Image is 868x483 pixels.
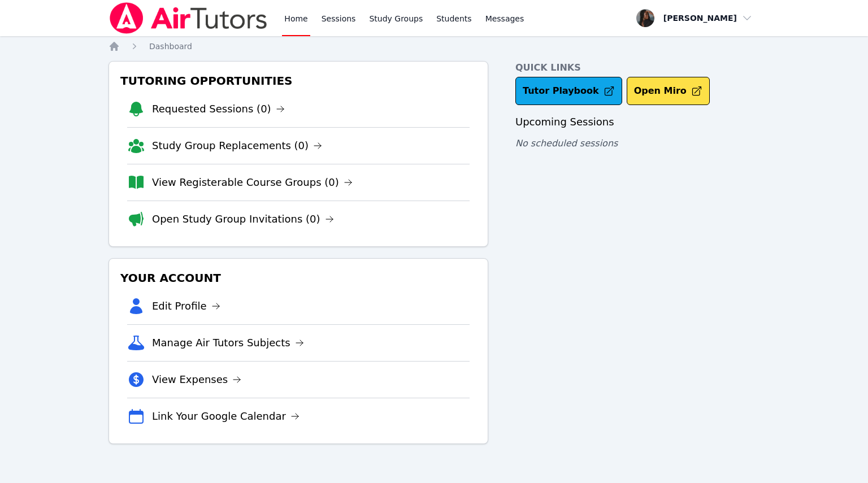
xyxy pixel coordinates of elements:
[515,138,618,149] span: No scheduled sessions
[152,101,285,117] a: Requested Sessions (0)
[152,408,300,424] a: Link Your Google Calendar
[485,13,524,24] span: Messages
[152,138,322,154] a: Study Group Replacements (0)
[108,41,759,52] nav: Breadcrumb
[152,335,304,351] a: Manage Air Tutors Subjects
[149,41,192,52] a: Dashboard
[152,211,334,227] a: Open Study Group Invitations (0)
[108,2,268,34] img: Air Tutors
[515,114,759,130] h3: Upcoming Sessions
[515,61,759,75] h4: Quick Links
[515,77,622,105] a: Tutor Playbook
[118,71,479,91] h3: Tutoring Opportunities
[152,298,220,314] a: Edit Profile
[152,372,241,388] a: View Expenses
[118,268,479,288] h3: Your Account
[152,175,353,190] a: View Registerable Course Groups (0)
[627,77,710,105] button: Open Miro
[149,42,192,51] span: Dashboard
